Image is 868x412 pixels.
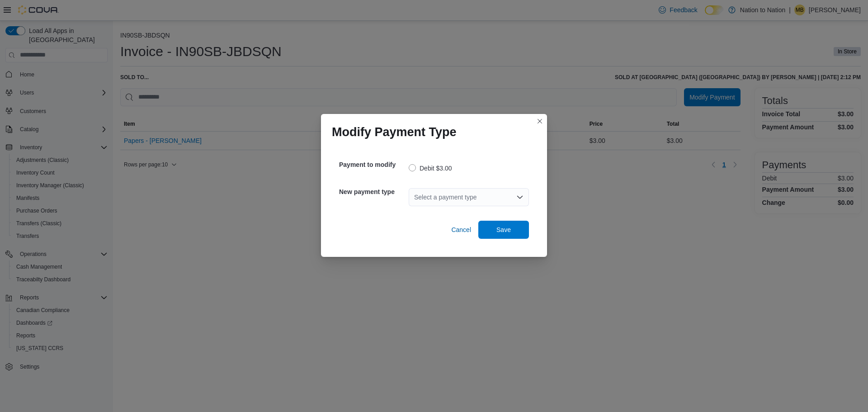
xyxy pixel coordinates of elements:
[448,221,475,239] button: Cancel
[478,221,529,239] button: Save
[339,183,407,201] h5: New payment type
[414,192,415,203] input: Accessible screen reader label
[534,116,545,127] button: Closes this modal window
[516,194,524,201] button: Open list of options
[332,125,457,139] h1: Modify Payment Type
[339,156,407,174] h5: Payment to modify
[496,225,511,234] span: Save
[451,225,471,234] span: Cancel
[409,163,452,174] label: Debit $3.00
